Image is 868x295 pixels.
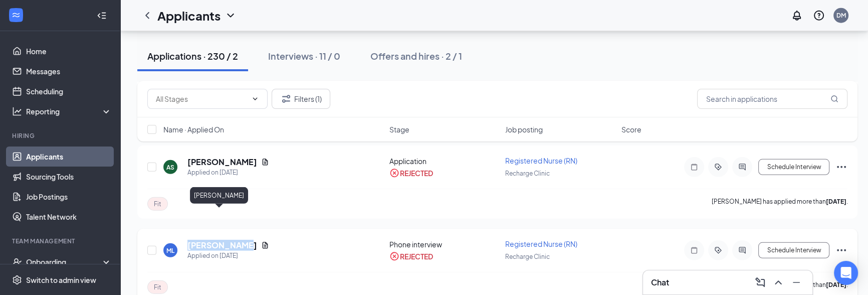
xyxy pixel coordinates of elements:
span: Fit [154,200,161,208]
svg: Ellipses [835,244,847,256]
button: ChevronUp [770,274,786,290]
svg: ActiveTag [712,246,724,254]
div: DM [836,11,846,20]
div: Team Management [12,237,110,245]
svg: Minimize [790,276,802,288]
button: ComposeMessage [752,274,768,290]
input: Search in applications [697,89,847,109]
div: Hiring [12,131,110,140]
div: Applied on [DATE] [187,251,269,261]
svg: Note [688,246,700,254]
svg: ChevronUp [772,276,784,288]
span: Stage [389,124,409,134]
svg: Settings [12,275,22,285]
svg: ActiveChat [736,163,748,171]
svg: ComposeMessage [754,276,766,288]
div: Applications · 230 / 2 [147,50,238,62]
div: [PERSON_NAME] [190,187,248,204]
h1: Applicants [157,7,221,24]
svg: ActiveChat [736,246,748,254]
span: Job posting [505,124,543,134]
div: Application [389,156,499,166]
svg: WorkstreamLogo [11,10,21,20]
span: Recharge Clinic [505,170,550,177]
a: Messages [26,61,112,81]
svg: Notifications [791,10,803,22]
div: REJECTED [400,168,433,178]
svg: UserCheck [12,257,22,267]
p: [PERSON_NAME] has applied more than . [711,197,847,211]
div: AS [166,163,174,172]
svg: Ellipses [835,161,847,173]
svg: ChevronLeft [141,10,153,22]
a: Talent Network [26,207,112,227]
span: Score [621,124,641,134]
svg: Analysis [12,106,22,116]
a: Home [26,41,112,61]
b: [DATE] [825,281,846,288]
a: Applicants [26,146,112,167]
svg: CrossCircle [389,251,399,261]
div: REJECTED [400,251,433,261]
svg: QuestionInfo [813,10,825,22]
span: Registered Nurse (RN) [505,239,577,248]
a: Job Postings [26,187,112,207]
span: Fit [154,283,161,291]
div: Onboarding [26,257,103,267]
button: Filter Filters (1) [272,89,330,109]
h5: [PERSON_NAME] [187,240,257,251]
span: Name · Applied On [163,124,224,134]
div: Open Intercom Messenger [834,261,858,285]
svg: ChevronDown [225,10,237,22]
div: Interviews · 11 / 0 [268,50,340,62]
button: Minimize [788,274,804,290]
svg: ChevronDown [251,95,259,103]
svg: Collapse [97,11,107,21]
button: Schedule Interview [758,242,829,258]
div: ML [166,246,174,255]
h5: [PERSON_NAME] [187,157,257,168]
div: Offers and hires · 2 / 1 [370,50,462,62]
div: Reporting [26,106,112,116]
input: All Stages [156,93,247,104]
svg: ActiveTag [712,163,724,171]
a: Sourcing Tools [26,167,112,187]
a: Scheduling [26,81,112,101]
span: Recharge Clinic [505,253,550,260]
svg: Filter [280,93,292,105]
div: Switch to admin view [26,275,96,285]
h3: Chat [651,277,669,288]
svg: Note [688,163,700,171]
svg: CrossCircle [389,168,399,178]
svg: MagnifyingGlass [830,95,838,103]
button: Schedule Interview [758,159,829,175]
svg: Document [261,158,269,166]
b: [DATE] [825,198,846,205]
div: Applied on [DATE] [187,168,269,178]
span: Registered Nurse (RN) [505,156,577,165]
div: Phone interview [389,239,499,249]
svg: Document [261,241,269,249]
